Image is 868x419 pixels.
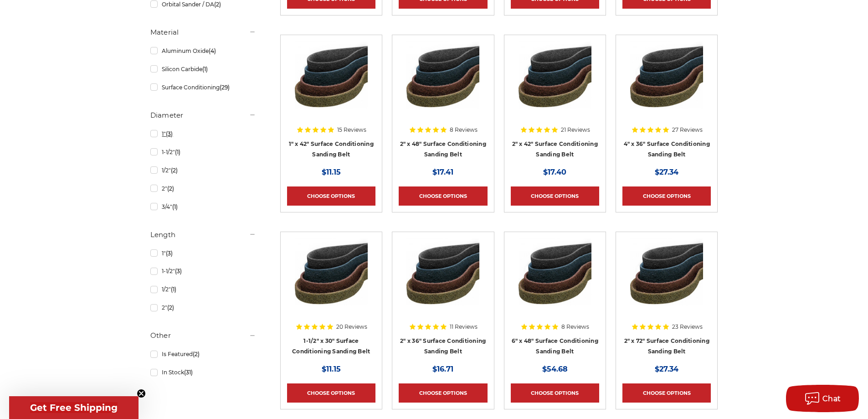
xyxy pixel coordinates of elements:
h5: Material [150,27,256,38]
span: (2) [167,304,174,311]
span: 21 Reviews [561,127,590,133]
span: (1) [171,286,176,293]
a: 1" [150,245,256,261]
img: 2"x72" Surface Conditioning Sanding Belts [630,238,703,311]
span: (3) [166,250,173,257]
span: 20 Reviews [336,324,367,330]
img: 2"x42" Surface Conditioning Sanding Belts [519,41,591,114]
span: 11 Reviews [450,324,478,330]
img: 1.5"x30" Surface Conditioning Sanding Belts [295,238,368,311]
a: In Stock [150,364,256,380]
span: 15 Reviews [337,127,366,133]
img: 6"x48" Surface Conditioning Sanding Belts [519,238,591,311]
span: (4) [209,47,216,54]
a: 2" x 36" Surface Conditioning Sanding Belt [400,337,486,355]
img: 2"x48" Surface Conditioning Sanding Belts [406,41,479,114]
span: Chat [822,394,841,403]
button: Close teaser [137,389,146,398]
span: 8 Reviews [450,127,478,133]
span: 23 Reviews [672,324,703,330]
a: 1-1/2" [150,263,256,279]
h5: Other [150,330,256,341]
img: 4"x36" Surface Conditioning Sanding Belts [630,41,703,114]
a: 1"x42" Surface Conditioning Sanding Belts [287,41,375,130]
a: 1.5"x30" Surface Conditioning Sanding Belts [287,238,375,327]
span: (2) [167,185,174,192]
a: 1/2" [150,281,256,297]
span: $27.34 [655,365,678,373]
a: 4"x36" Surface Conditioning Sanding Belts [622,41,711,130]
a: 2" x 42" Surface Conditioning Sanding Belt [512,140,598,158]
a: Choose Options [622,383,711,403]
span: (1) [175,149,180,155]
span: (1) [172,203,178,210]
span: 8 Reviews [561,324,589,330]
a: 2" [150,181,256,197]
a: 2"x48" Surface Conditioning Sanding Belts [399,41,487,130]
img: 1"x42" Surface Conditioning Sanding Belts [295,41,368,114]
a: Choose Options [399,383,487,403]
span: (3) [175,268,182,274]
span: (31) [184,369,193,376]
h5: Length [150,229,256,240]
a: 1" x 42" Surface Conditioning Sanding Belt [289,140,374,158]
span: Get Free Shipping [30,402,118,413]
span: (1) [202,66,208,72]
a: 2"x72" Surface Conditioning Sanding Belts [622,238,711,327]
a: Choose Options [399,186,487,206]
span: $11.15 [322,365,341,373]
span: $17.40 [543,168,566,176]
span: 27 Reviews [672,127,703,133]
a: Choose Options [511,186,599,206]
a: Surface Conditioning [150,79,256,95]
a: Choose Options [287,186,375,206]
span: $54.68 [542,365,568,373]
a: 2" [150,300,256,316]
a: 1-1/2" x 30" Surface Conditioning Sanding Belt [292,337,370,355]
div: Get Free ShippingClose teaser [9,396,139,419]
a: 6"x48" Surface Conditioning Sanding Belts [511,238,599,327]
span: $27.34 [655,168,678,176]
a: 1/2" [150,162,256,178]
a: 4" x 36" Surface Conditioning Sanding Belt [624,140,710,158]
span: $11.15 [322,168,341,176]
button: Chat [786,385,859,412]
a: Choose Options [511,383,599,403]
a: 2" x 48" Surface Conditioning Sanding Belt [400,140,486,158]
a: 2"x42" Surface Conditioning Sanding Belts [511,41,599,130]
h5: Diameter [150,110,256,121]
span: (2) [193,351,200,357]
span: (2) [171,167,178,174]
span: (29) [220,84,230,91]
a: 1" [150,126,256,142]
img: 2"x36" Surface Conditioning Sanding Belts [406,238,479,311]
a: Is Featured [150,346,256,362]
a: Choose Options [287,383,375,403]
a: Choose Options [622,186,711,206]
span: $17.41 [432,168,453,176]
span: (2) [214,1,221,8]
a: 2" x 72" Surface Conditioning Sanding Belt [624,337,709,355]
span: $16.71 [432,365,453,373]
a: 2"x36" Surface Conditioning Sanding Belts [399,238,487,327]
a: 6" x 48" Surface Conditioning Sanding Belt [512,337,598,355]
a: 1-1/2" [150,144,256,160]
a: 3/4" [150,199,256,215]
span: (3) [166,130,173,137]
a: Aluminum Oxide [150,43,256,59]
a: Silicon Carbide [150,61,256,77]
